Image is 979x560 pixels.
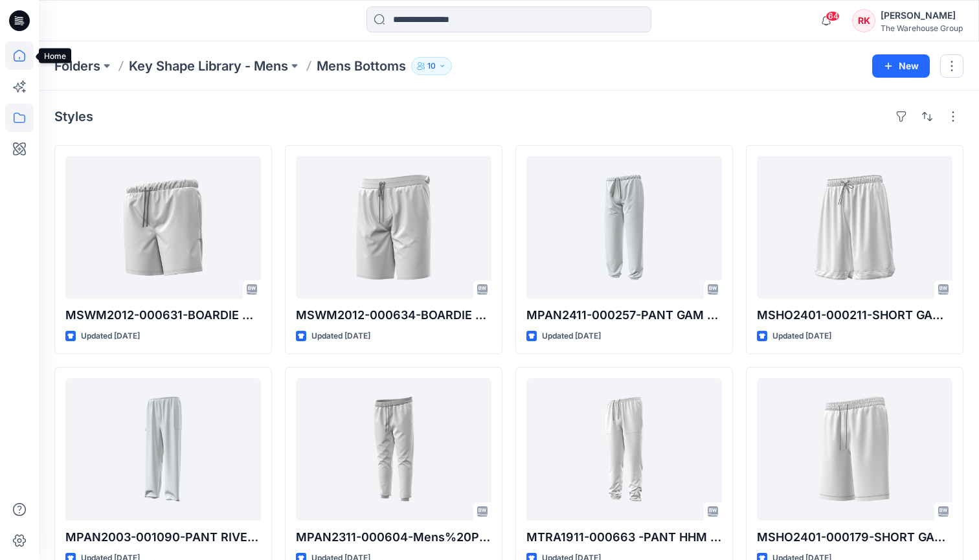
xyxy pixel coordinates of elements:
[296,528,491,546] p: MPAN2311-000604-Mens%20Pants Correction
[757,378,952,521] a: MSHO2401-000179-SHORT GAM BASKETBALL AOP TBL Correction
[65,528,261,546] p: MPAN2003-001090-PANT RIVET WATERPROOF
[852,9,875,32] div: RK
[65,378,261,521] a: MPAN2003-001090-PANT RIVET WATERPROOF
[65,156,261,298] a: MSWM2012-000631-BOARDIE HHM MFIBRE PS
[881,23,963,33] div: The Warehouse Group
[311,330,370,343] p: Updated [DATE]
[872,54,930,78] button: New
[129,57,288,75] a: Key Shape Library - Mens
[757,528,952,546] p: MSHO2401-000179-SHORT GAM BASKETBALL AOP TBL Correction
[296,156,491,298] a: MSWM2012-000634-BOARDIE HHM 4W STRETCH
[542,330,601,343] p: Updated [DATE]
[411,57,452,75] button: 10
[296,378,491,521] a: MPAN2311-000604-Mens%20Pants Correction
[526,156,722,298] a: MPAN2411-000257-PANT GAM TRACK CUFF GRAPHIC
[526,378,722,521] a: MTRA1911-000663 -PANT HHM TRACKPANT Correction
[826,11,840,21] span: 64
[317,57,406,75] p: Mens Bottoms
[881,8,963,23] div: [PERSON_NAME]
[81,330,140,343] p: Updated [DATE]
[296,306,491,324] p: MSWM2012-000634-BOARDIE HHM 4W STRETCH
[772,330,831,343] p: Updated [DATE]
[526,528,722,546] p: MTRA1911-000663 -PANT HHM TRACKPANT Correction
[757,306,952,324] p: MSHO2401-000211-SHORT GAM BASKETBALL PS TBL Correction
[526,306,722,324] p: MPAN2411-000257-PANT GAM TRACK CUFF GRAPHIC
[54,109,93,124] h4: Styles
[65,306,261,324] p: MSWM2012-000631-BOARDIE HHM MFIBRE PS
[757,156,952,298] a: MSHO2401-000211-SHORT GAM BASKETBALL PS TBL Correction
[427,59,436,73] p: 10
[54,57,100,75] a: Folders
